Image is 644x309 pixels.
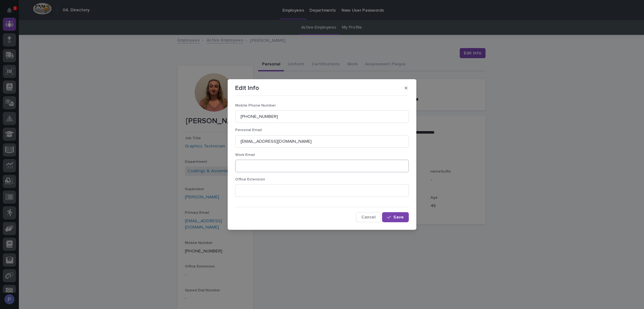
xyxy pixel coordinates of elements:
[235,153,255,157] span: Work Email
[235,178,265,181] span: Office Extension
[235,128,262,132] span: Personal Email
[382,212,409,222] button: Save
[393,215,404,219] span: Save
[235,84,259,92] p: Edit Info
[235,104,276,108] span: Mobile Phone Number
[356,212,381,222] button: Cancel
[361,215,375,219] span: Cancel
